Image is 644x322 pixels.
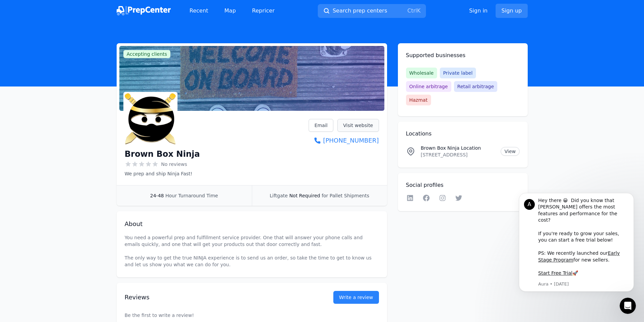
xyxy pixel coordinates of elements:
[125,293,312,302] h2: Reviews
[406,95,431,105] span: Hazmat
[333,7,387,15] span: Search prep centers
[125,149,200,159] h1: Brown Box Ninja
[407,7,417,14] kbd: Ctrl
[309,136,379,145] a: [PHONE_NUMBER]
[469,7,488,15] a: Sign in
[318,4,426,18] button: Search prep centersCtrlK
[406,68,437,78] span: Wholesale
[417,7,421,14] kbd: K
[501,147,519,156] a: View
[454,81,497,92] span: Retail arbitrage
[421,145,496,151] p: Brown Box Ninja Location
[440,68,476,78] span: Private label
[406,181,520,189] h2: Social profiles
[161,161,187,168] span: No reviews
[270,193,288,198] span: Liftgate
[184,4,214,18] a: Recent
[125,93,176,145] img: Brown Box Ninja
[219,4,241,18] a: Map
[337,119,379,132] a: Visit website
[421,151,496,158] p: [STREET_ADDRESS]
[247,4,280,18] a: Repricer
[321,193,369,198] span: for Pallet Shipments
[123,50,171,58] span: Accepting clients
[117,6,171,16] img: PrepCenter
[509,189,644,304] iframe: Intercom notifications message
[150,193,164,198] span: 24-48
[309,119,333,132] a: Email
[496,4,527,18] a: Sign up
[620,298,636,314] iframe: Intercom live chat
[125,234,379,268] p: You need a powerful prep and fulfillment service provider. One that will answer your phone calls ...
[406,51,520,59] h2: Supported businesses
[165,193,218,198] span: Hour Turnaround Time
[125,170,200,177] p: We prep and ship Ninja Fast!
[406,130,520,138] h2: Locations
[406,81,451,92] span: Online arbitrage
[289,193,320,198] span: Not Required
[125,219,379,229] h2: About
[333,291,379,304] a: Write a review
